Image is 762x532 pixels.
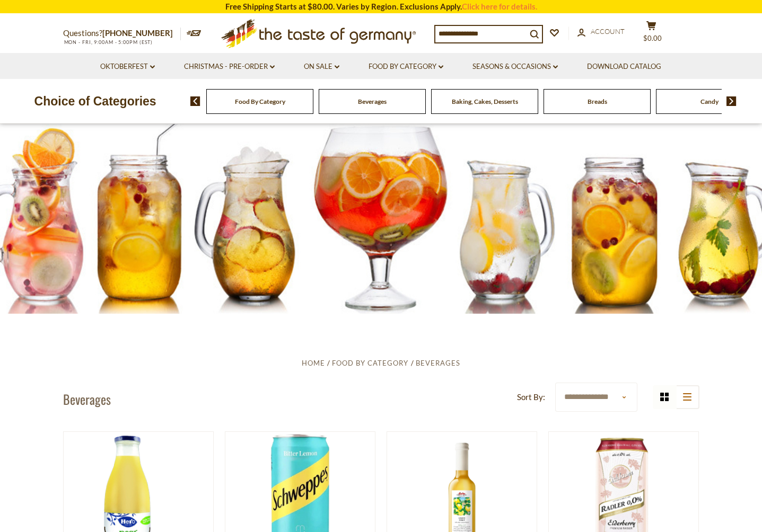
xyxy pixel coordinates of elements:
[63,39,153,45] span: MON - FRI, 9:00AM - 5:00PM (EST)
[358,97,387,105] a: Beverages
[235,97,285,105] a: Food By Category
[190,96,200,106] img: previous arrow
[332,359,408,367] a: Food By Category
[472,61,558,73] a: Seasons & Occasions
[102,28,173,38] a: [PHONE_NUMBER]
[517,391,545,404] label: Sort By:
[416,359,460,367] a: Beverages
[184,61,275,73] a: Christmas - PRE-ORDER
[63,391,111,407] h1: Beverages
[591,27,625,36] span: Account
[700,97,719,105] a: Candy
[462,2,537,11] a: Click here for details.
[302,359,325,367] a: Home
[636,21,668,47] button: $0.00
[452,97,518,105] a: Baking, Cakes, Desserts
[643,34,662,42] span: $0.00
[588,97,607,105] a: Breads
[587,61,661,73] a: Download Catalog
[63,26,181,40] p: Questions?
[100,61,155,73] a: Oktoberfest
[369,61,443,73] a: Food By Category
[726,96,737,106] img: next arrow
[577,26,625,38] a: Account
[304,61,339,73] a: On Sale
